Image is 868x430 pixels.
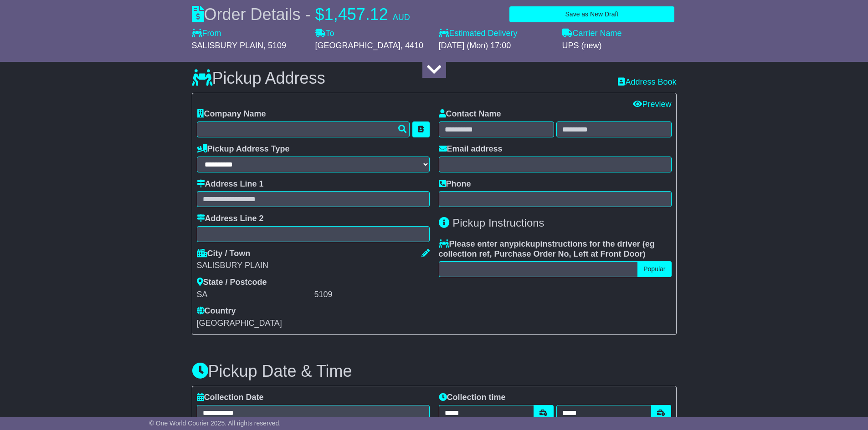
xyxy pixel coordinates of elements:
[439,144,503,154] label: Email address
[618,77,676,87] a: Address Book
[324,5,388,24] span: 1,457.12
[197,249,251,259] label: City / Town
[439,109,501,119] label: Contact Name
[192,41,263,50] span: SALISBURY PLAIN
[197,109,266,119] label: Company Name
[197,214,264,224] label: Address Line 2
[439,29,553,39] label: Estimated Delivery
[197,179,264,189] label: Address Line 1
[315,41,401,50] span: [GEOGRAPHIC_DATA]
[393,13,410,22] span: AUD
[633,100,671,109] a: Preview
[439,239,672,259] label: Please enter any instructions for the driver ( )
[439,179,471,189] label: Phone
[439,41,553,51] div: [DATE] (Mon) 17:00
[197,278,267,288] label: State / Postcode
[192,29,221,39] label: From
[562,29,622,39] label: Carrier Name
[401,41,423,50] span: , 4410
[197,306,236,316] label: Country
[314,290,430,300] div: 5109
[149,420,281,427] span: © One World Courier 2025. All rights reserved.
[562,41,677,51] div: UPS (new)
[197,393,264,403] label: Collection Date
[197,144,290,154] label: Pickup Address Type
[637,261,671,277] button: Popular
[315,5,324,24] span: $
[263,41,286,50] span: , 5109
[439,393,506,403] label: Collection time
[197,290,312,300] div: SA
[439,239,655,258] span: eg collection ref, Purchase Order No, Left at Front Door
[315,29,334,39] label: To
[197,319,282,328] span: [GEOGRAPHIC_DATA]
[192,362,677,380] h3: Pickup Date & Time
[192,69,325,87] h3: Pickup Address
[509,6,674,22] button: Save as New Draft
[192,5,410,24] div: Order Details -
[514,239,540,248] span: pickup
[197,261,430,271] div: SALISBURY PLAIN
[452,217,544,229] span: Pickup Instructions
